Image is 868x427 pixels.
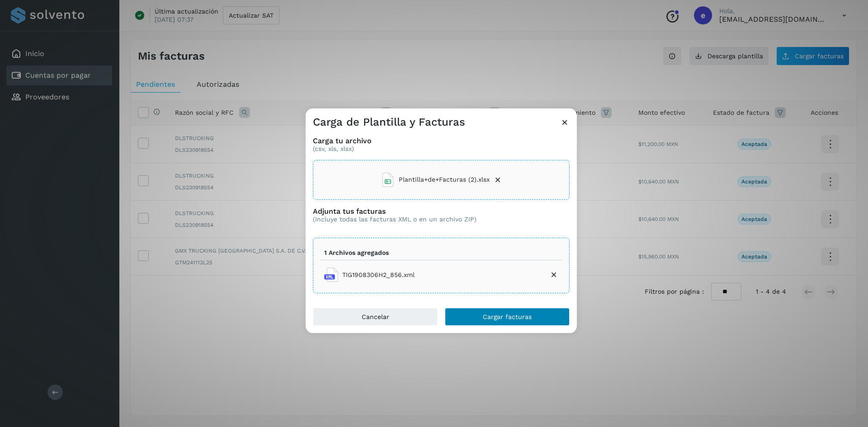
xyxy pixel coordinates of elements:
p: 1 Archivos agregados [324,249,389,257]
button: Cancelar [313,308,438,326]
span: Cargar facturas [483,314,532,320]
span: Cancelar [362,314,389,320]
button: Cargar facturas [445,308,570,326]
h3: Carga de Plantilla y Facturas [313,116,465,129]
p: (Incluye todas las facturas XML o en un archivo ZIP) [313,216,476,223]
h3: Carga tu archivo [313,136,570,145]
span: TIG1908306H2_856.xml [342,270,415,280]
h3: Adjunta tus facturas [313,207,476,216]
span: Plantilla+de+Facturas (2).xlsx [399,175,490,184]
p: (csv, xls, xlsx) [313,145,570,153]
